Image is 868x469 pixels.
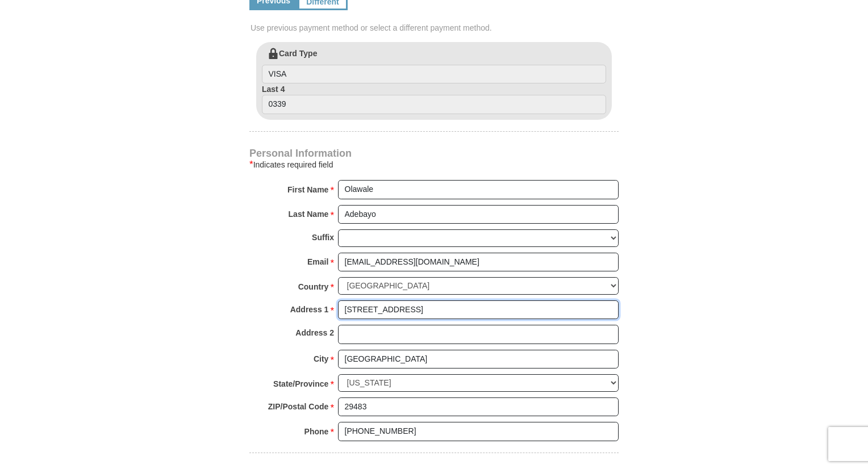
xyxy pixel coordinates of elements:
[249,158,619,171] div: Indicates required field
[262,65,606,84] input: Card Type
[287,182,328,198] strong: First Name
[249,149,619,158] h4: Personal Information
[289,206,329,222] strong: Last Name
[273,376,328,392] strong: State/Province
[268,399,329,414] strong: ZIP/Postal Code
[262,48,606,84] label: Card Type
[295,325,334,341] strong: Address 2
[307,254,328,270] strong: Email
[298,279,329,295] strong: Country
[312,229,334,245] strong: Suffix
[290,301,329,317] strong: Address 1
[262,95,606,114] input: Last 4
[251,22,620,33] span: Use previous payment method or select a different payment method.
[304,424,329,439] strong: Phone
[262,83,606,114] label: Last 4
[314,351,328,367] strong: City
